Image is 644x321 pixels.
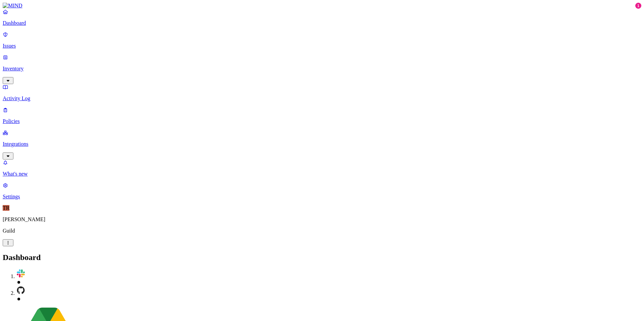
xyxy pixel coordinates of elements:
a: Integrations [3,130,641,158]
a: Policies [3,107,641,124]
p: Dashboard [3,20,641,26]
div: 1 [635,3,641,9]
a: Settings [3,182,641,200]
p: Inventory [3,66,641,72]
img: svg%3e [16,269,25,278]
p: Issues [3,43,641,49]
p: Policies [3,118,641,124]
span: TR [3,205,9,211]
a: MIND [3,3,641,9]
p: Guild [3,228,641,234]
img: MIND [3,3,22,9]
a: Dashboard [3,9,641,26]
img: svg%3e [16,285,25,295]
a: Activity Log [3,84,641,102]
a: Inventory [3,54,641,83]
a: What's new [3,159,641,177]
a: Issues [3,31,641,49]
p: Integrations [3,141,641,147]
p: Activity Log [3,95,641,102]
p: Settings [3,194,641,200]
h2: Dashboard [3,253,641,262]
p: What's new [3,171,641,177]
p: [PERSON_NAME] [3,216,641,222]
